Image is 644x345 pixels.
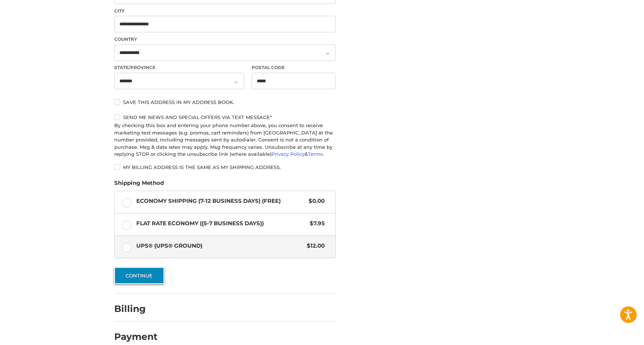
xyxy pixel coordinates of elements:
label: State/Province [114,64,244,71]
h2: Payment [114,331,158,342]
button: Continue [114,267,164,284]
span: Flat Rate Economy ((5-7 Business Days)) [136,219,306,228]
legend: Shipping Method [114,179,164,191]
label: Send me news and special offers via text message* [114,114,336,120]
label: Postal Code [252,64,336,71]
label: Save this address in my address book. [114,99,336,105]
a: Privacy Policy [271,151,305,157]
span: $12.00 [303,242,325,250]
a: Terms [308,151,323,157]
span: $0.00 [305,197,325,205]
label: City [114,8,336,14]
span: Economy Shipping (7-12 Business Days) (Free) [136,197,305,205]
span: UPS® (UPS® Ground) [136,242,303,250]
span: $7.95 [306,219,325,228]
label: Country [114,36,336,43]
div: By checking this box and entering your phone number above, you consent to receive marketing text ... [114,122,336,158]
h2: Billing [114,303,157,315]
label: My billing address is the same as my shipping address. [114,164,336,170]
